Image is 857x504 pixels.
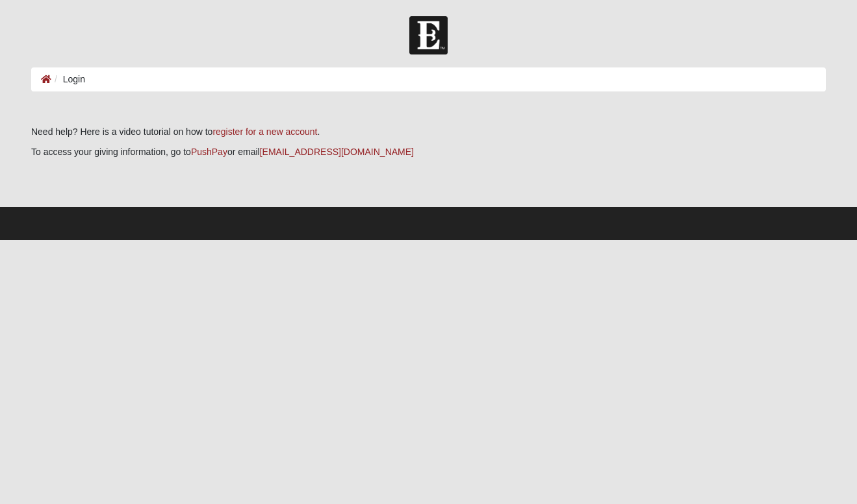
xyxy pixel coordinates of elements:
[191,147,227,157] a: PushPay
[409,16,448,54] img: Church of Eleven22 Logo
[31,145,826,159] p: To access your giving information, go to or email
[212,126,317,137] a: register for a new account
[51,73,85,86] li: Login
[31,125,826,139] p: Need help? Here is a video tutorial on how to .
[260,147,414,157] a: [EMAIL_ADDRESS][DOMAIN_NAME]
